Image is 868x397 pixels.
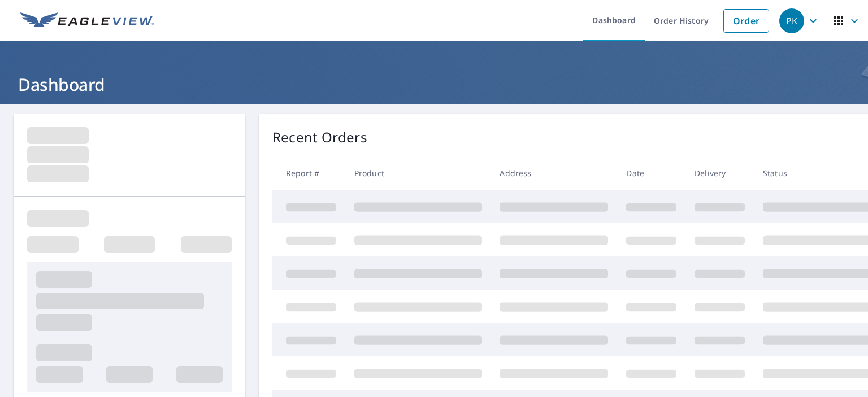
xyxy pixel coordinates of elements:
[272,156,345,190] th: Report #
[345,156,491,190] th: Product
[20,12,154,29] img: EV Logo
[617,156,685,190] th: Date
[779,8,804,33] div: PK
[272,127,367,147] p: Recent Orders
[491,156,617,190] th: Address
[685,156,754,190] th: Delivery
[14,73,854,96] h1: Dashboard
[723,9,769,33] a: Order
